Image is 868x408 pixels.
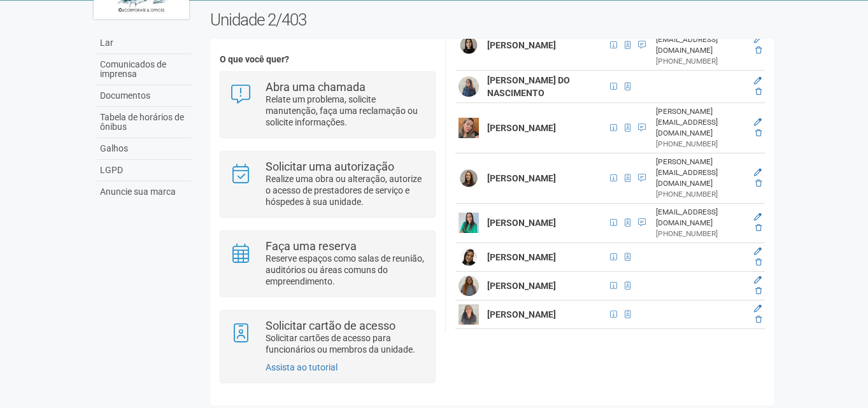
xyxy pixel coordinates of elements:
[210,10,306,29] font: Unidade 2/403
[459,276,479,296] img: user.png
[754,118,762,127] a: Editar membro
[97,138,191,160] a: Galhos
[97,32,191,54] a: Lar
[656,157,718,188] font: [PERSON_NAME][EMAIL_ADDRESS][DOMAIN_NAME]
[656,139,718,148] font: [PHONE_NUMBER]
[100,165,123,175] font: LGPD
[487,173,556,183] font: [PERSON_NAME]
[754,213,762,222] a: Editar membro
[266,80,366,94] font: Abra uma chamada
[100,59,166,79] font: Comunicados de imprensa
[266,319,395,332] font: Solicitar cartão de acesso
[266,253,424,286] font: Reserve espaços como salas de reunião, auditórios ou áreas comuns do empreendimento.
[656,190,718,199] font: [PHONE_NUMBER]
[230,81,425,128] a: Abra uma chamada Relate um problema, solicite manutenção, faça uma reclamação ou solicite informa...
[754,168,762,177] a: Editar membro
[755,315,762,324] a: Excluir membro
[754,76,762,85] a: Editar membro
[266,160,394,173] font: Solicitar uma autorização
[100,143,128,153] font: Galhos
[755,129,762,137] a: Excluir membro
[656,24,718,55] font: [PERSON_NAME][EMAIL_ADDRESS][DOMAIN_NAME]
[755,258,762,267] a: Excluir membro
[459,304,479,325] img: user.png
[97,107,191,138] a: Tabela de horários de ônibus
[459,76,479,97] img: user.png
[230,161,425,208] a: Solicitar uma autorização Realize uma obra ou alteração, autorize o acesso de prestadores de serv...
[487,252,556,262] font: [PERSON_NAME]
[97,85,191,107] a: Documentos
[266,174,422,207] font: Realize uma obra ou alteração, autorize o acesso de prestadores de serviço e hóspedes à sua unidade.
[656,107,718,137] font: [PERSON_NAME][EMAIL_ADDRESS][DOMAIN_NAME]
[266,239,357,253] font: Faça uma reserva
[755,286,762,295] a: Excluir membro
[97,160,191,181] a: LGPD
[100,112,184,132] font: Tabela de horários de ônibus
[487,218,556,228] font: [PERSON_NAME]
[100,186,176,197] font: Anuncie sua marca
[97,181,191,202] a: Anuncie sua marca
[230,320,425,355] a: Solicitar cartão de acesso Solicitar cartões de acesso para funcionários ou membros da unidade.
[97,54,191,85] a: Comunicados de imprensa
[100,38,113,48] font: Lar
[459,168,479,188] img: user.png
[656,229,718,238] font: [PHONE_NUMBER]
[459,247,479,267] img: user.png
[487,75,570,98] font: [PERSON_NAME] DO NASCIMENTO
[459,118,479,138] img: user.png
[487,309,556,320] font: [PERSON_NAME]
[459,213,479,233] img: user.png
[230,241,425,287] a: Faça uma reserva Reserve espaços como salas de reunião, auditórios ou áreas comuns do empreendime...
[754,247,762,256] a: Editar membro
[754,35,762,44] a: Editar membro
[656,57,718,66] font: [PHONE_NUMBER]
[266,362,338,372] a: Assista ao tutorial
[755,223,762,232] a: Excluir membro
[487,281,556,291] font: [PERSON_NAME]
[754,304,762,313] a: Editar membro
[487,123,556,133] font: [PERSON_NAME]
[266,94,418,127] font: Relate um problema, solicite manutenção, faça uma reclamação ou solicite informações.
[266,333,415,355] font: Solicitar cartões de acesso para funcionários ou membros da unidade.
[755,46,762,55] a: Excluir membro
[487,40,556,50] font: [PERSON_NAME]
[100,90,150,101] font: Documentos
[459,35,479,55] img: user.png
[755,179,762,188] a: Excluir membro
[755,87,762,96] a: Excluir membro
[220,54,289,64] font: O que você quer?
[754,276,762,285] a: Editar membro
[656,208,718,227] font: [EMAIL_ADDRESS][DOMAIN_NAME]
